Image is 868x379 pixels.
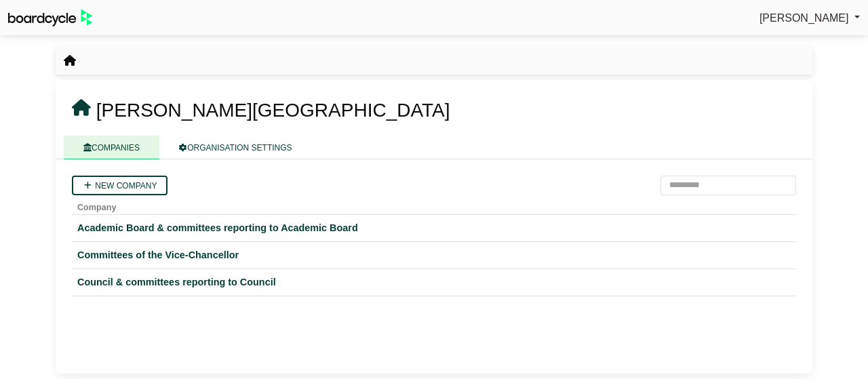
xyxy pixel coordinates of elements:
a: Council & committees reporting to Council [77,275,791,290]
a: New company [72,176,167,195]
a: [PERSON_NAME] [759,9,860,27]
nav: breadcrumb [64,52,76,70]
img: BoardcycleBlackGreen-aaafeed430059cb809a45853b8cf6d952af9d84e6e89e1f1685b34bfd5cb7d64.svg [8,9,92,26]
a: ORGANISATION SETTINGS [159,136,311,159]
a: Academic Board & committees reporting to Academic Board [77,220,791,236]
a: COMPANIES [64,136,159,159]
span: [PERSON_NAME][GEOGRAPHIC_DATA] [96,100,450,121]
span: [PERSON_NAME] [759,12,849,24]
a: Committees of the Vice-Chancellor [77,247,791,263]
th: Company [72,195,796,215]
